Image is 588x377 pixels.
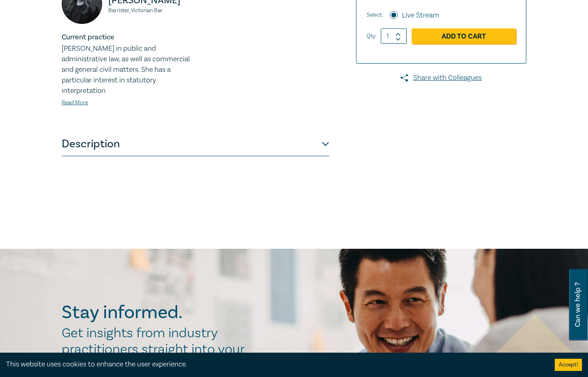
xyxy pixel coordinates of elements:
[62,302,253,323] h2: Stay informed.
[62,43,191,96] p: [PERSON_NAME] in public and administrative law, as well as commercial and general civil matters. ...
[62,132,329,156] button: Description
[367,11,383,19] span: Select:
[62,99,88,106] a: Read More
[412,28,516,44] a: Add to Cart
[381,28,407,44] input: 1
[6,359,543,370] div: This website uses cookies to enhance the user experience.
[62,325,253,374] h2: Get insights from industry practitioners straight into your inbox.
[356,73,526,83] a: Share with Colleagues
[574,274,582,336] span: Can we help ?
[555,359,582,371] button: Accept cookies
[402,10,439,21] label: Live Stream
[62,32,114,42] strong: Current practice
[108,8,191,13] small: Barrister, Victorian Bar
[367,32,376,41] label: Qty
